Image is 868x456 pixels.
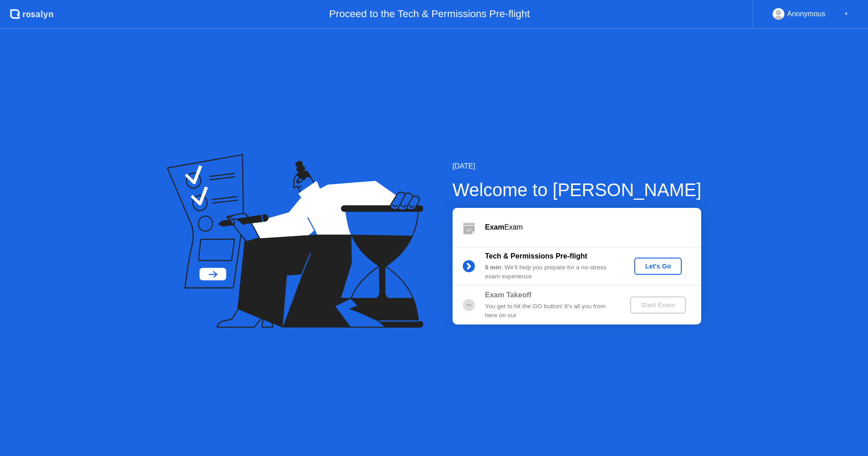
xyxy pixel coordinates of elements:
div: : We’ll help you prepare for a no-stress exam experience [485,263,615,282]
div: Anonymous [787,8,826,20]
div: Start Exam [634,301,682,309]
b: Exam [485,223,505,231]
b: Exam Takeoff [485,291,532,299]
b: 5 min [485,264,501,271]
div: Exam [485,222,701,233]
button: Let's Go [634,258,682,275]
button: Start Exam [630,296,686,314]
div: Welcome to [PERSON_NAME] [453,176,702,203]
div: ▼ [844,8,849,20]
div: Let's Go [638,263,678,270]
div: You get to hit the GO button! It’s all you from here on out [485,302,615,320]
div: [DATE] [453,161,702,172]
b: Tech & Permissions Pre-flight [485,252,587,260]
